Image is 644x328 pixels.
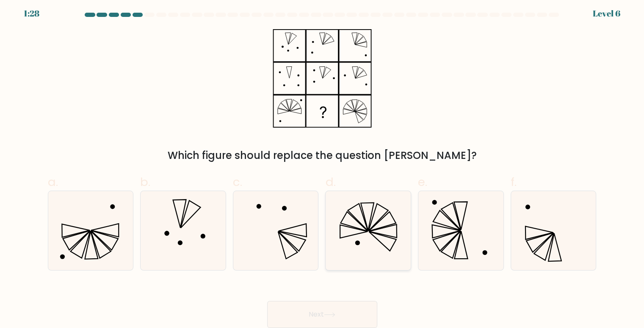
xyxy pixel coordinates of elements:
[511,174,517,190] span: f.
[593,7,620,20] div: Level 6
[233,174,242,190] span: c.
[267,301,377,328] button: Next
[24,7,39,20] div: 1:28
[53,148,591,163] div: Which figure should replace the question [PERSON_NAME]?
[325,174,335,190] span: d.
[48,174,58,190] span: a.
[418,174,427,190] span: e.
[140,174,150,190] span: b.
